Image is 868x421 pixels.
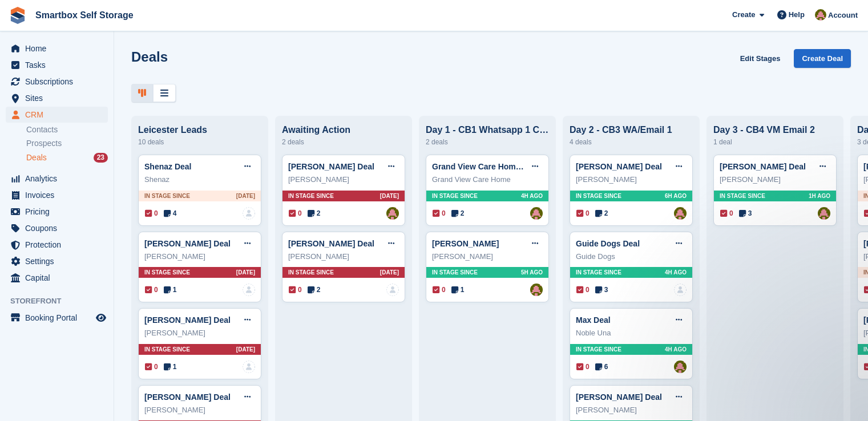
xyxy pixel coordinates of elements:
span: Tasks [25,57,94,73]
img: deal-assignee-blank [243,207,255,220]
a: Edit Stages [736,49,785,68]
span: Settings [25,253,94,269]
span: 2 [451,208,465,218]
span: Help [789,9,805,21]
span: 0 [576,362,590,372]
a: menu [6,74,108,90]
div: [PERSON_NAME] [576,174,687,185]
a: [PERSON_NAME] [432,239,499,248]
a: [PERSON_NAME] Deal [576,162,662,171]
div: Leicester Leads [138,125,261,135]
span: 0 [145,285,158,295]
span: Protection [25,237,94,253]
img: stora-icon-8386f47178a22dfd0bd8f6a31ec36ba5ce8667c1dd55bd0f319d3a0aa187defe.svg [9,7,26,24]
span: 0 [289,208,302,218]
div: 2 deals [282,135,405,149]
span: In stage since [288,268,334,277]
span: Invoices [25,187,94,203]
div: Grand View Care Home [432,174,543,185]
span: 4H AGO [665,345,687,354]
img: deal-assignee-blank [243,361,255,373]
span: In stage since [144,268,190,277]
span: 3 [595,285,608,295]
span: In stage since [144,345,190,354]
span: 0 [433,208,446,218]
span: CRM [25,107,94,123]
img: Alex Selenitsas [386,207,399,220]
div: Day 3 - CB4 VM Email 2 [713,125,837,135]
span: 0 [576,285,590,295]
span: Create [732,9,755,21]
span: In stage since [288,192,334,200]
a: [PERSON_NAME] Deal [576,392,662,402]
div: Noble Una [576,327,687,339]
span: [DATE] [236,268,255,277]
span: Booking Portal [25,310,94,326]
span: 2 [308,285,321,295]
span: 2 [595,208,608,218]
div: 4 deals [570,135,693,149]
span: 0 [720,208,733,218]
span: In stage since [144,192,190,200]
span: In stage since [576,192,621,200]
span: Capital [25,270,94,286]
img: Alex Selenitsas [815,9,826,21]
div: Day 2 - CB3 WA/Email 1 [570,125,693,135]
div: [PERSON_NAME] [288,174,399,185]
img: Alex Selenitsas [530,284,543,296]
span: In stage since [576,345,621,354]
a: menu [6,171,108,187]
a: Max Deal [576,315,611,325]
div: Day 1 - CB1 Whatsapp 1 CB2 [426,125,549,135]
span: [DATE] [380,192,399,200]
a: menu [6,41,108,56]
span: Deals [26,152,47,163]
div: Awaiting Action [282,125,405,135]
a: Create Deal [794,49,851,68]
span: Home [25,41,94,56]
div: [PERSON_NAME] [144,251,255,262]
a: [PERSON_NAME] Deal [720,162,806,171]
a: menu [6,187,108,203]
a: [PERSON_NAME] Deal [144,315,231,325]
span: 4H AGO [521,192,543,200]
div: Guide Dogs [576,251,687,262]
span: 3 [739,208,752,218]
span: In stage since [432,192,478,200]
h1: Deals [131,49,168,64]
span: 0 [289,285,302,295]
span: 0 [433,285,446,295]
span: 0 [145,362,158,372]
span: Analytics [25,171,94,187]
span: 6 [595,362,608,372]
span: 1 [164,362,177,372]
div: [PERSON_NAME] [288,251,399,262]
a: [PERSON_NAME] Deal [144,239,231,248]
a: Preview store [94,311,108,325]
span: 4 [164,208,177,218]
a: deal-assignee-blank [243,284,255,296]
div: [PERSON_NAME] [144,404,255,416]
div: [PERSON_NAME] [720,174,830,185]
a: Shenaz Deal [144,162,191,171]
span: 6H AGO [665,192,687,200]
span: Sites [25,90,94,106]
span: Account [828,10,858,21]
a: menu [6,107,108,123]
span: 5H AGO [521,268,543,277]
img: deal-assignee-blank [674,284,687,296]
a: [PERSON_NAME] Deal [288,239,374,248]
img: Alex Selenitsas [818,207,830,220]
div: [PERSON_NAME] [144,327,255,339]
span: In stage since [720,192,765,200]
div: 23 [94,153,108,163]
span: Storefront [10,295,114,307]
a: Alex Selenitsas [674,207,687,220]
div: 1 deal [713,135,837,149]
a: menu [6,237,108,253]
span: Pricing [25,204,94,220]
span: 0 [145,208,158,218]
